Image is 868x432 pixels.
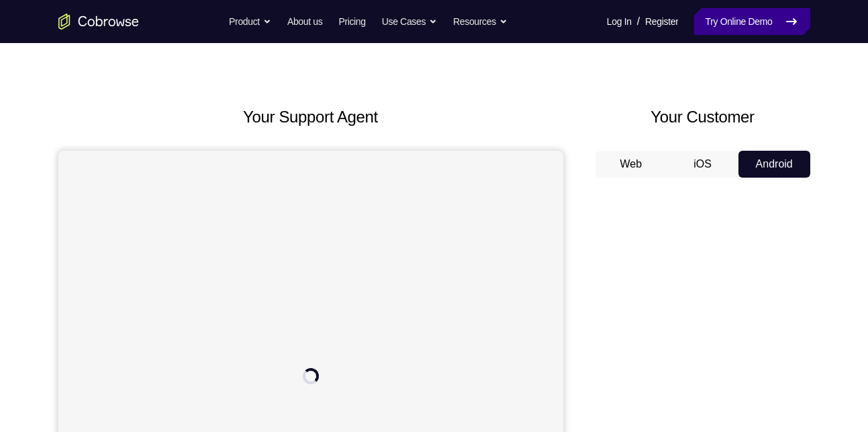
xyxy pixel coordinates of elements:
button: Use Cases [382,8,437,35]
a: About us [287,8,322,35]
button: Web [595,151,667,178]
a: Go to the home page [58,13,139,30]
a: Try Online Demo [694,8,810,35]
button: Product [229,8,271,35]
button: Android [738,151,810,178]
h2: Your Support Agent [58,105,563,129]
button: iOS [667,151,738,178]
button: Resources [453,8,508,35]
a: Log In [607,8,632,35]
span: / [637,13,640,30]
a: Register [645,8,678,35]
a: Pricing [338,8,365,35]
h2: Your Customer [595,105,810,129]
